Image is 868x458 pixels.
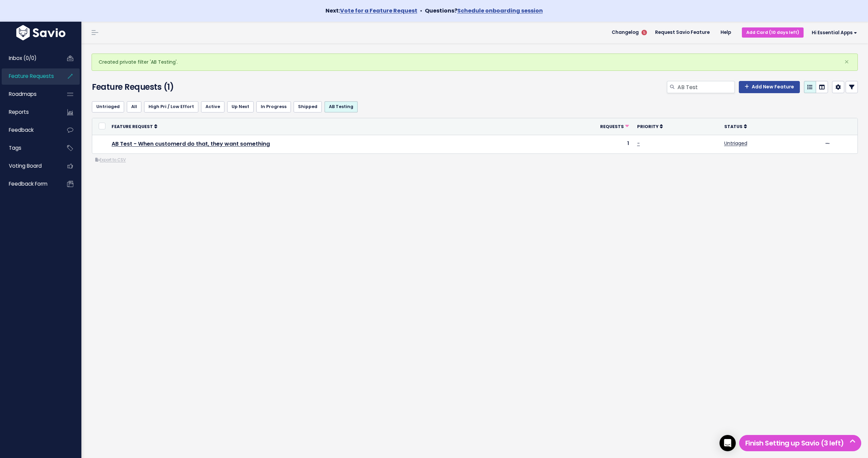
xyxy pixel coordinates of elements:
a: High Pri / Low Effort [144,101,198,112]
a: Status [724,123,747,130]
a: AB Testing [324,101,358,112]
a: Reports [2,104,56,120]
span: Voting Board [9,162,42,169]
span: Changelog [612,30,639,35]
a: All [127,101,141,112]
span: 5 [642,30,647,35]
span: Reports [9,108,29,116]
span: Feedback form [9,180,47,187]
span: × [844,56,849,67]
button: Close [837,54,856,70]
a: Help [715,27,736,38]
ul: Filter feature requests [92,101,858,112]
a: Request Savio Feature [650,27,715,38]
span: Priority [637,124,658,129]
a: Priority [637,123,663,130]
span: Feature Requests [9,72,54,80]
span: Roadmaps [9,90,37,98]
span: Feedback [9,126,34,133]
span: Feature Request [112,124,153,129]
a: Vote for a Feature Request [340,7,417,15]
a: Feedback [2,122,56,138]
h4: Feature Requests (1) [92,81,340,93]
a: Hi Essential Apps [804,27,863,38]
a: Feature Request [112,123,157,130]
h5: Finish Setting up Savio (3 left) [742,438,858,448]
a: - [637,140,640,147]
td: 1 [538,135,633,153]
span: Requests [600,124,624,129]
strong: Questions? [425,7,543,15]
a: Schedule onboarding session [457,7,543,15]
a: Export to CSV [95,157,126,163]
a: Active [201,101,224,112]
a: Up Next [227,101,254,112]
a: Feature Requests [2,68,56,84]
a: Shipped [294,101,322,112]
a: Tags [2,140,56,156]
a: Requests [600,123,629,130]
a: Feedback form [2,176,56,192]
img: logo-white.9d6f32f41409.svg [15,25,67,40]
a: Untriaged [724,140,747,147]
a: Add Card (10 days left) [742,27,804,37]
a: In Progress [256,101,291,112]
a: Inbox (0/0) [2,50,56,66]
div: Open Intercom Messenger [719,435,736,451]
a: Add New Feature [739,81,800,93]
a: Roadmaps [2,86,56,102]
a: Voting Board [2,158,56,174]
input: Search features... [677,81,735,93]
div: Created private filter 'AB Testing'. [92,54,858,71]
span: • [420,7,422,15]
span: Tags [9,144,21,151]
a: Untriaged [92,101,124,112]
a: AB Test - When customerd do that, they want something [112,140,270,148]
strong: Next: [325,7,417,15]
span: Inbox (0/0) [9,55,37,62]
span: Hi Essential Apps [812,30,857,35]
span: Status [724,124,743,129]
